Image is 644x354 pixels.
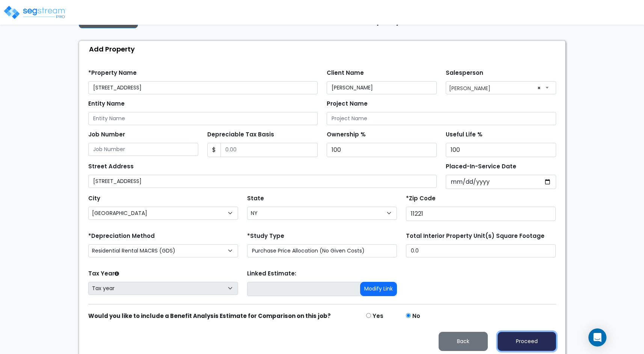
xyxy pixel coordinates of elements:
label: Job Number [88,130,125,139]
input: 0.00 [220,143,318,157]
label: Useful Life % [446,130,483,139]
button: Modify Link [360,282,397,296]
label: State [247,194,264,203]
span: $ [207,143,221,157]
label: Linked Estimate: [247,269,296,278]
input: Street Address [88,175,437,188]
label: Project Name [327,100,368,108]
label: Depreciable Tax Basis [207,130,274,139]
input: Ownership % [327,143,437,157]
input: Useful Life % [446,143,556,157]
span: Asher Fried [446,82,556,94]
a: Back [433,336,494,345]
label: Yes [373,312,383,321]
label: Salesperson [446,69,483,77]
label: City [88,194,100,203]
label: Client Name [327,69,364,77]
label: *Study Type [247,232,284,241]
input: Client Name [327,81,437,94]
span: Asher Fried [446,81,556,94]
input: Entity Name [88,112,318,125]
label: *Zip Code [406,194,436,203]
label: Tax Year [88,269,119,278]
label: Placed-In-Service Date [446,162,516,171]
label: *Depreciation Method [88,232,155,241]
button: Back [439,332,488,351]
input: Property Name [88,81,318,94]
label: Street Address [88,162,134,171]
span: × [537,83,541,93]
input: Zip Code [406,207,556,221]
label: Total Interior Property Unit(s) Square Footage [406,232,544,241]
div: Open Intercom Messenger [588,328,606,346]
strong: Would you like to include a Benefit Analysis Estimate for Comparison on this job? [88,312,331,320]
div: Add Property [83,41,565,57]
input: total square foot [406,244,556,257]
label: Ownership % [327,130,366,139]
img: logo_pro_r.png [3,5,67,20]
button: Proceed [498,332,556,351]
input: Job Number [88,143,199,156]
label: *Property Name [88,69,137,77]
input: Project Name [327,112,556,125]
label: Entity Name [88,100,125,108]
label: No [412,312,420,321]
